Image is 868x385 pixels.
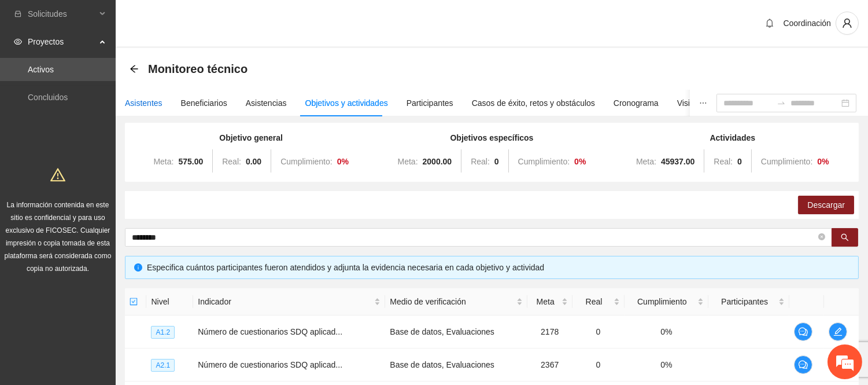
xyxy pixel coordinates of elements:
button: comment [794,322,812,341]
span: inbox [14,10,22,18]
button: user [836,12,859,35]
span: swap-right [777,98,786,108]
span: Cumplimiento: [761,157,812,166]
td: 2367 [527,349,572,382]
span: La información contenida en este sitio es confidencial y para uso exclusivo de FICOSEC. Cualquier... [5,201,112,273]
strong: Objetivo general [219,133,283,142]
strong: 0 [737,157,742,166]
div: Participantes [407,97,453,109]
th: Participantes [708,288,789,316]
td: 2178 [527,316,572,349]
button: Descargar [798,196,854,214]
span: user [836,18,858,28]
th: Meta [527,288,572,316]
th: Cumplimiento [625,288,709,316]
textarea: Escriba su mensaje y pulse “Intro” [6,259,220,300]
th: Medio de verificación [385,288,527,316]
strong: 0 % [337,157,349,166]
span: Cumplimiento: [280,157,332,166]
button: bell [760,14,779,32]
div: Chatee con nosotros ahora [60,59,194,74]
div: Minimizar ventana de chat en vivo [190,6,217,34]
div: Asistencias [246,97,287,109]
span: Meta [532,295,559,308]
span: Participantes [713,295,776,308]
span: bell [761,19,778,28]
strong: 2000.00 [423,157,452,166]
span: search [841,233,849,243]
span: Número de cuestionarios SDQ aplicad... [198,327,342,336]
span: eye [14,38,22,46]
th: Nivel [146,288,193,316]
a: Concluidos [28,93,68,102]
strong: 45937.00 [661,157,695,166]
span: Número de cuestionarios SDQ aplicad... [198,360,342,369]
button: edit [829,322,847,341]
strong: 0.00 [246,157,261,166]
span: Solicitudes [28,2,96,25]
div: Objetivos y actividades [305,97,388,109]
button: search [832,228,858,247]
strong: 575.00 [178,157,203,166]
span: Real [577,295,611,308]
span: to [777,98,786,108]
strong: Objetivos específicos [450,133,534,142]
span: Monitoreo técnico [148,60,248,78]
div: Casos de éxito, retos y obstáculos [472,97,595,109]
span: warning [50,167,65,182]
div: Visita de campo y entregables [677,97,785,109]
span: A2.1 [151,359,175,372]
span: Real: [222,157,241,166]
div: Cronograma [614,97,659,109]
span: Real: [714,157,733,166]
td: 0 [572,349,625,382]
span: close-circle [818,233,825,240]
span: close-circle [818,232,825,243]
span: Estamos en línea. [67,126,160,243]
div: Especifica cuántos participantes fueron atendidos y adjunta la evidencia necesaria en cada objeti... [147,261,849,274]
span: ellipsis [699,99,707,107]
td: Base de datos, Evaluaciones [385,316,527,349]
div: Asistentes [125,97,162,109]
div: Back [130,64,139,74]
span: Cumplimiento [629,295,696,308]
th: Real [572,288,625,316]
span: Real: [471,157,490,166]
span: edit [829,327,847,336]
strong: 0 [494,157,499,166]
td: 0% [625,316,709,349]
span: Coordinación [784,19,832,28]
span: arrow-left [130,64,139,74]
th: Indicador [193,288,385,316]
span: A1.2 [151,326,175,339]
span: Indicador [198,295,372,308]
button: ellipsis [690,90,716,116]
strong: 0 % [574,157,586,166]
div: Beneficiarios [181,97,227,109]
a: Activos [28,65,54,74]
span: info-circle [134,263,142,272]
button: comment [794,355,812,374]
span: Meta: [636,157,656,166]
td: 0 [572,316,625,349]
span: Proyectos [28,30,96,53]
span: Medio de verificación [390,295,514,308]
span: Meta: [153,157,173,166]
strong: Actividades [710,133,756,142]
td: 0% [625,349,709,382]
strong: 0 % [817,157,829,166]
span: check-square [130,298,138,306]
span: Meta: [398,157,418,166]
span: Cumplimiento: [518,157,570,166]
span: Descargar [807,199,845,211]
td: Base de datos, Evaluaciones [385,349,527,382]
